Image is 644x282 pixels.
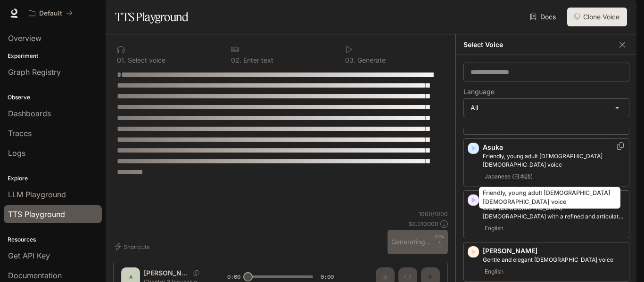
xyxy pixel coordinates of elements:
[483,266,505,277] span: English
[483,152,625,169] p: Friendly, young adult Japanese female voice
[117,57,126,64] p: 0 1 .
[483,171,535,182] span: Japanese (日本語)
[355,57,386,64] p: Generate
[483,143,625,152] p: Asuka
[528,8,560,26] a: Docs
[463,89,495,95] p: Language
[567,8,627,26] button: Clone Voice
[115,8,188,26] h1: TTS Playground
[479,187,620,209] div: Friendly, young adult [DEMOGRAPHIC_DATA] [DEMOGRAPHIC_DATA] voice
[483,223,505,234] span: English
[231,57,241,64] p: 0 2 .
[39,9,62,17] p: Default
[464,99,629,117] div: All
[483,256,625,264] p: Gentle and elegant female voice
[483,204,625,221] p: Older British male with a refined and articulate voice
[113,239,153,254] button: Shortcuts
[241,57,273,64] p: Enter text
[345,57,355,64] p: 0 3 .
[616,142,625,150] button: Copy Voice ID
[25,4,77,23] button: All workspaces
[126,57,165,64] p: Select voice
[408,220,438,228] p: $ 0.010000
[483,246,625,256] p: [PERSON_NAME]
